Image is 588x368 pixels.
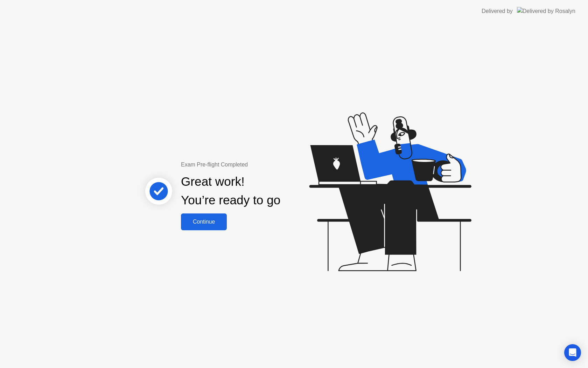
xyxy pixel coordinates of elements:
[517,7,575,15] img: Delivered by Rosalyn
[181,172,280,210] div: Great work! You’re ready to go
[482,7,513,15] div: Delivered by
[564,344,581,361] div: Open Intercom Messenger
[181,161,325,169] div: Exam Pre-flight Completed
[183,219,225,225] div: Continue
[181,213,227,230] button: Continue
